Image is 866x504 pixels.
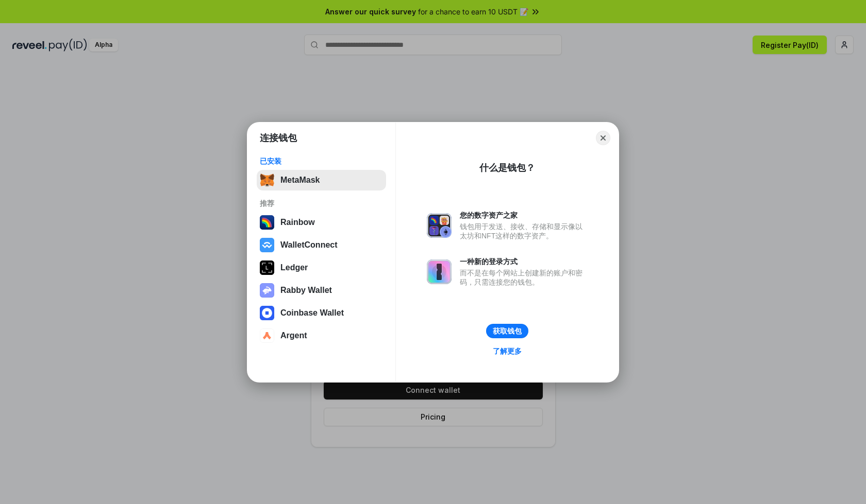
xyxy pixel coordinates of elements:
[260,306,274,320] img: svg+xml,%3Csvg%20width%3D%2228%22%20height%3D%2228%22%20viewBox%3D%220%200%2028%2028%22%20fill%3D...
[260,173,274,187] img: svg+xml,%3Csvg%20fill%3D%22none%22%20height%3D%2233%22%20viewBox%3D%220%200%2035%2033%22%20width%...
[460,268,588,287] div: 而不是在每个网站上创建新的账户和密码，只需连接您的钱包。
[260,215,274,230] img: svg+xml,%3Csvg%20width%3D%22120%22%20height%3D%22120%22%20viewBox%3D%220%200%20120%20120%22%20fil...
[486,324,528,338] button: 获取钱包
[257,170,386,190] button: MetaMask
[493,326,522,336] div: 获取钱包
[280,263,308,272] div: Ledger
[460,211,588,220] div: 您的数字资产之家
[280,308,344,318] div: Coinbase Wallet
[596,131,610,145] button: Close
[427,259,452,284] img: svg+xml,%3Csvg%20xmlns%3D%22http%3A%2F%2Fwww.w3.org%2F2000%2Fsvg%22%20fill%3D%22none%22%20viewBox...
[257,257,386,278] button: Ledger
[257,212,386,233] button: Rainbow
[257,235,386,255] button: WalletConnect
[257,325,386,346] button: Argent
[460,222,588,240] div: 钱包用于发送、接收、存储和显示像以太坊和NFT这样的数字资产。
[257,280,386,301] button: Rabby Wallet
[260,260,274,275] img: svg+xml,%3Csvg%20xmlns%3D%22http%3A%2F%2Fwww.w3.org%2F2000%2Fsvg%22%20width%3D%2228%22%20height%3...
[260,199,383,208] div: 推荐
[280,331,307,340] div: Argent
[479,162,535,174] div: 什么是钱包？
[460,257,588,266] div: 一种新的登录方式
[493,346,522,356] div: 了解更多
[280,218,315,227] div: Rainbow
[260,157,383,166] div: 已安装
[257,303,386,323] button: Coinbase Wallet
[260,328,274,343] img: svg+xml,%3Csvg%20width%3D%2228%22%20height%3D%2228%22%20viewBox%3D%220%200%2028%2028%22%20fill%3D...
[280,240,338,250] div: WalletConnect
[487,344,528,358] a: 了解更多
[427,213,452,238] img: svg+xml,%3Csvg%20xmlns%3D%22http%3A%2F%2Fwww.w3.org%2F2000%2Fsvg%22%20fill%3D%22none%22%20viewBox...
[260,238,274,252] img: svg+xml,%3Csvg%20width%3D%2228%22%20height%3D%2228%22%20viewBox%3D%220%200%2028%2028%22%20fill%3D...
[280,286,332,295] div: Rabby Wallet
[260,283,274,298] img: svg+xml,%3Csvg%20xmlns%3D%22http%3A%2F%2Fwww.w3.org%2F2000%2Fsvg%22%20fill%3D%22none%22%20viewBox...
[260,132,297,144] h1: 连接钱包
[280,176,320,185] div: MetaMask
